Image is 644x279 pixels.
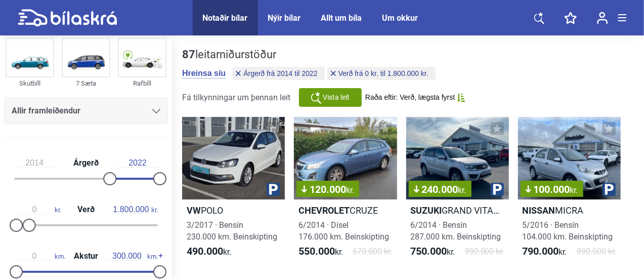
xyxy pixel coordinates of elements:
[302,184,354,194] span: 120.000
[382,13,418,23] a: Um okkur
[243,70,317,77] span: Árgerð frá 2014 til 2022
[294,117,397,267] a: 120.000kr.ChevroletCRUZE6/2014 · Dísel176.000 km. Beinskipting550.000kr.670.000 kr.
[365,93,455,102] span: Raða eftir: Verð, lægsta fyrst
[14,252,65,261] span: km.
[71,159,101,167] span: Árgerð
[365,93,465,102] button: Raða eftir: Verð, lægsta fyrst
[411,205,442,216] b: Suzuki
[75,206,97,214] span: Verð
[107,252,158,261] span: km.
[187,246,231,258] span: kr.
[523,220,613,242] span: 5/2016 · Bensín 104.000 km. Beinskipting
[597,12,608,24] img: user-login.svg
[523,246,567,258] span: kr.
[71,252,101,260] span: Akstur
[294,205,397,216] h2: CRUZE
[518,205,621,216] h2: MICRA
[12,104,80,118] span: Allir framleiðendur
[411,220,501,242] span: 6/2014 · Bensín 287.000 km. Beinskipting
[411,245,447,257] b: 750.000
[411,246,455,258] span: kr.
[321,13,362,23] a: Allt um bíla
[182,48,438,61] div: leitarniðurstöður
[182,205,285,216] h2: POLO
[182,68,226,78] button: Hreinsa síu
[577,246,616,258] span: 890.000 kr.
[182,48,195,61] b: 87
[523,205,555,216] b: Nissan
[338,70,428,77] span: Verð frá 0 kr. til 1.800.000 kr.
[327,67,436,80] button: Verð frá 0 kr. til 1.800.000 kr.
[491,183,504,196] img: parking.png
[406,205,509,216] h2: GRAND VITARA
[118,77,166,89] div: Rafbíll
[323,92,350,103] span: Vista leit
[518,117,621,267] a: 100.000kr.NissanMICRA5/2016 · Bensín104.000 km. Beinskipting790.000kr.890.000 kr.
[603,183,616,196] img: parking.png
[232,67,324,80] button: Árgerð frá 2014 til 2022
[268,13,301,23] a: Nýir bílar
[187,220,277,242] span: 3/2017 · Bensín 230.000 km. Beinskipting
[406,117,509,267] a: 240.000kr.SuzukiGRAND VITARA6/2014 · Bensín287.000 km. Beinskipting750.000kr.990.000 kr.
[298,205,350,216] b: Chevrolet
[203,13,248,23] a: Notaðir bílar
[182,117,285,267] a: VWPOLO3/2017 · Bensín230.000 km. Beinskipting490.000kr.
[298,246,343,258] span: kr.
[187,205,201,216] b: VW
[298,245,335,257] b: 550.000
[62,77,110,89] div: 7 Sæta
[298,220,389,242] span: 6/2014 · Dísel 176.000 km. Beinskipting
[353,246,393,258] span: 670.000 kr.
[458,185,466,195] span: kr.
[523,245,559,257] b: 790.000
[182,93,290,102] span: Fá tilkynningar um þennan leit
[267,183,280,196] img: parking.png
[346,185,354,195] span: kr.
[6,77,54,89] div: Skutbíll
[570,185,578,195] span: kr.
[465,246,504,258] span: 990.000 kr.
[526,184,578,194] span: 100.000
[414,184,466,194] span: 240.000
[187,245,223,257] b: 490.000
[111,205,158,214] span: kr.
[14,205,61,214] span: kr.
